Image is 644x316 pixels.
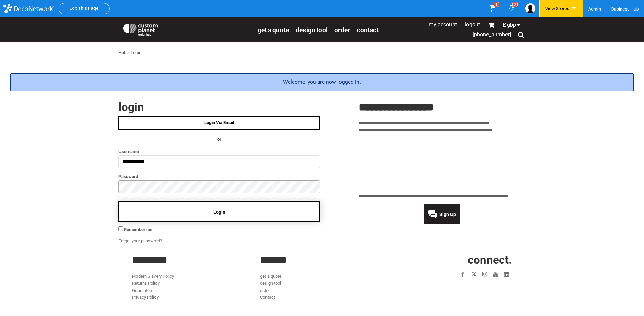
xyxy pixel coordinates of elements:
[334,26,350,34] span: order
[503,22,507,28] span: £
[358,138,526,189] iframe: Customer reviews powered by Trustpilot
[357,26,379,34] a: Contact
[296,26,328,34] span: design tool
[465,21,480,28] a: Logout
[124,227,152,232] span: Remember me
[388,254,512,265] h2: CONNECT.
[131,49,141,56] div: Login
[494,2,499,7] div: 1
[127,49,130,56] div: >
[439,212,456,217] span: Sign Up
[204,120,234,125] span: Login Via Email
[258,26,289,34] a: get a quote
[132,295,159,300] a: Privacy Policy
[132,281,160,286] a: Returns Policy
[70,6,99,11] a: Edit This Page
[357,26,379,34] span: Contact
[258,26,289,34] span: get a quote
[473,31,511,38] span: [PHONE_NUMBER]
[118,238,162,243] a: Forgot your password?
[418,284,512,292] iframe: Customer reviews powered by Trustpilot
[260,281,281,286] a: design tool
[507,22,516,28] span: GBP
[118,19,254,39] a: Custom Planet
[10,73,634,91] div: Welcome, you are now logged in.
[334,26,350,34] a: order
[118,116,320,130] a: Login Via Email
[118,147,320,155] label: Username
[260,295,275,300] a: Contact
[118,226,123,231] input: Remember me
[118,136,320,143] h4: OR
[296,26,328,34] a: design tool
[118,50,126,55] a: Hub
[118,173,320,180] label: Password
[260,274,281,279] a: get a quote
[512,2,518,7] div: 0
[132,274,174,279] a: Modern Slavery Policy
[132,288,152,293] a: Guarantee
[213,209,225,215] span: Login
[429,21,457,28] a: My Account
[260,288,270,293] a: order
[122,22,159,36] img: Custom Planet
[118,101,320,113] h2: Login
